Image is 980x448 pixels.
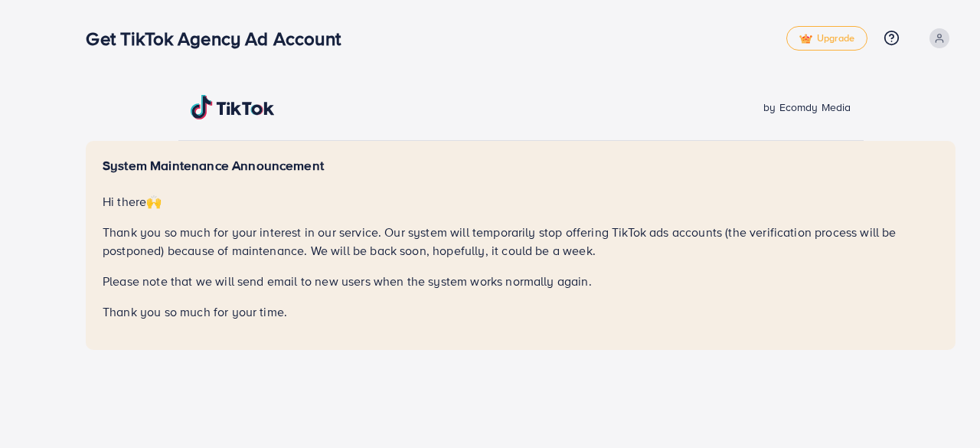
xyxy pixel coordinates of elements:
p: Please note that we will send email to new users when the system works normally again. [103,272,939,290]
img: TikTok [191,95,275,119]
p: Thank you so much for your time. [103,302,939,321]
p: Thank you so much for your interest in our service. Our system will temporarily stop offering Tik... [103,223,939,260]
span: Upgrade [799,33,854,44]
h5: System Maintenance Announcement [103,158,939,174]
p: Hi there [103,192,939,211]
span: by Ecomdy Media [763,100,851,115]
img: tick [799,34,812,44]
a: tickUpgrade [786,26,867,51]
h3: Get TikTok Agency Ad Account [86,28,352,50]
span: 🙌 [146,193,162,210]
